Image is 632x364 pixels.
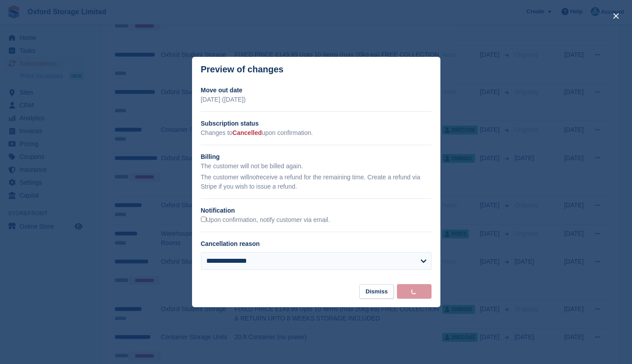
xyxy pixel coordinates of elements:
[201,162,432,171] p: The customer will not be billed again.
[201,128,432,138] p: Changes to upon confirmation.
[359,284,394,299] button: Dismiss
[201,95,432,104] p: [DATE] ([DATE])
[201,152,432,162] h2: Billing
[201,173,432,191] p: The customer will receive a refund for the remaining time. Create a refund via Stripe if you wish...
[249,174,257,181] em: not
[201,240,260,247] label: Cancellation reason
[201,206,432,215] h2: Notification
[609,9,623,23] button: close
[201,64,284,75] p: Preview of changes
[232,129,262,136] span: Cancelled
[201,216,330,224] label: Upon confirmation, notify customer via email.
[201,119,432,128] h2: Subscription status
[201,217,206,222] input: Upon confirmation, notify customer via email.
[201,86,432,95] h2: Move out date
